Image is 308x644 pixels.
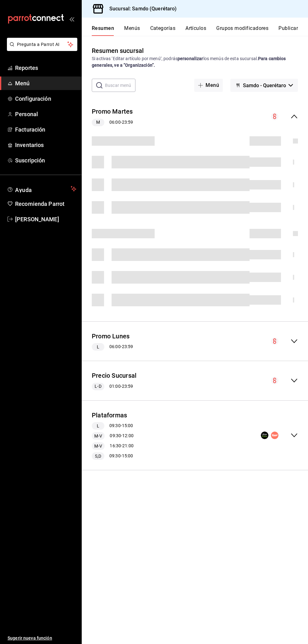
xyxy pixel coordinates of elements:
button: Samdo - Querétaro [230,79,298,92]
button: Publicar [278,25,298,36]
button: Precio Sucursal [92,371,136,380]
button: Pregunta a Parrot AI [7,38,77,51]
span: Configuración [15,94,76,103]
span: L [94,423,102,429]
span: Reportes [15,64,76,72]
button: Artículos [185,25,206,36]
span: [PERSON_NAME] [15,215,76,223]
div: collapse-menu-row [82,327,308,356]
input: Buscar menú [105,79,135,92]
h3: Sucursal: Samdo (Querétaro) [104,5,177,13]
span: Menú [15,79,76,88]
div: collapse-menu-row [82,102,308,131]
span: Facturación [15,125,76,134]
div: navigation tabs [92,25,308,36]
div: 01:00 - 23:59 [92,383,136,390]
div: 06:00 - 23:59 [92,343,133,351]
span: Personal [15,110,76,118]
div: collapse-menu-row [82,406,308,465]
div: 06:00 - 23:59 [92,119,133,126]
span: Ayuda [15,185,68,193]
div: collapse-menu-row [82,366,308,395]
span: Suscripción [15,156,76,165]
a: Pregunta a Parrot AI [4,46,77,52]
button: Menús [124,25,140,36]
button: open_drawer_menu [69,16,74,21]
button: Plataformas [92,411,127,420]
div: 09:30 - 12:00 [92,432,134,440]
button: Grupos modificadores [216,25,268,36]
div: Resumen sucursal [92,46,144,55]
span: Recomienda Parrot [15,200,76,208]
span: M-V [92,443,105,449]
span: L [94,344,102,350]
span: M-V [92,433,105,439]
div: 16:30 - 21:00 [92,442,134,450]
button: Categorías [150,25,176,36]
button: Resumen [92,25,114,36]
button: Promo Martes [92,107,133,116]
div: 09:30 - 15:00 [92,422,134,430]
span: Samdo - Querétaro [243,82,286,88]
div: 09:30 - 15:00 [92,452,134,460]
span: L-D [92,383,104,390]
span: Inventarios [15,141,76,149]
div: Si activas ‘Editar artículo por menú’, podrás los menús de esta sucursal. [92,55,298,69]
button: Promo Lunes [92,332,129,341]
span: S,D [92,453,104,460]
span: Pregunta a Parrot AI [17,41,68,48]
button: Menú [194,79,223,92]
span: Sugerir nueva función [8,635,76,641]
span: M [94,119,102,126]
strong: personalizar [178,56,203,61]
